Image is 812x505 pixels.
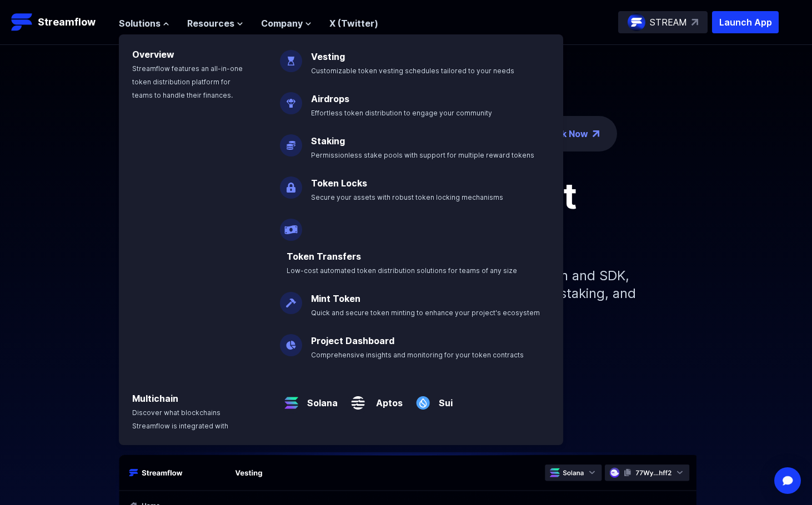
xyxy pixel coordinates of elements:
[712,11,779,33] button: Launch App
[311,109,492,117] span: Effortless token distribution to engage your community
[280,210,302,241] img: Payroll
[434,387,453,410] a: Sui
[38,14,96,30] p: Streamflow
[691,19,698,26] img: top-right-arrow.svg
[593,130,599,137] img: top-right-arrow.png
[347,383,369,414] img: Aptos
[119,17,169,30] button: Solutions
[311,151,534,159] span: Permissionless stake pools with support for multiple reward tokens
[11,11,108,33] a: Streamflow
[287,251,361,262] a: Token Transfers
[280,325,302,356] img: Project Dashboard
[538,127,588,140] a: Check Now
[618,11,708,33] a: STREAM
[132,408,228,430] span: Discover what blockchains Streamflow is integrated with
[311,93,349,104] a: Airdrops
[132,49,174,60] a: Overview
[119,17,161,30] span: Solutions
[311,293,360,304] a: Mint Token
[187,17,234,30] span: Resources
[280,41,302,72] img: Vesting
[132,64,243,99] span: Streamflow features an all-in-one token distribution platform for teams to handle their finances.
[132,393,178,404] a: Multichain
[311,135,345,147] a: Staking
[311,193,503,201] span: Secure your assets with robust token locking mechanisms
[280,83,302,114] img: Airdrops
[287,266,517,275] span: Low-cost automated token distribution solutions for teams of any size
[329,18,378,29] a: X (Twitter)
[280,125,302,156] img: Staking
[303,387,338,410] a: Solana
[280,383,303,414] img: Solana
[311,67,514,75] span: Customizable token vesting schedules tailored to your needs
[280,283,302,314] img: Mint Token
[628,13,645,31] img: streamflow-logo-circle.png
[311,309,540,317] span: Quick and secure token minting to enhance your project's ecosystem
[412,383,434,414] img: Sui
[774,467,801,494] div: Open Intercom Messenger
[311,335,394,346] a: Project Dashboard
[369,387,403,410] a: Aptos
[187,17,243,30] button: Resources
[311,351,524,359] span: Comprehensive insights and monitoring for your token contracts
[11,11,33,33] img: Streamflow Logo
[650,16,687,29] p: STREAM
[261,17,312,30] button: Company
[311,178,367,189] a: Token Locks
[261,17,303,30] span: Company
[311,51,345,62] a: Vesting
[280,168,302,199] img: Token Locks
